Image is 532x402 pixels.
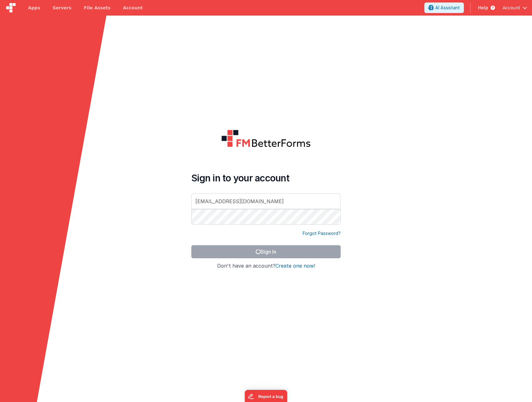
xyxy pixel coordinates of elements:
button: Sign In [191,245,341,258]
a: Forgot Password? [303,230,341,236]
button: Create one now! [275,263,315,269]
span: AI Assistant [435,5,460,11]
span: File Assets [84,5,111,11]
button: AI Assistant [424,2,464,13]
h4: Don't have an account? [191,263,341,269]
button: Account [502,5,527,11]
input: Email Address [191,194,341,209]
span: Apps [28,5,40,11]
span: Help [478,5,488,11]
h4: Sign in to your account [191,172,341,184]
span: Servers [53,5,71,11]
span: Account [502,5,520,11]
